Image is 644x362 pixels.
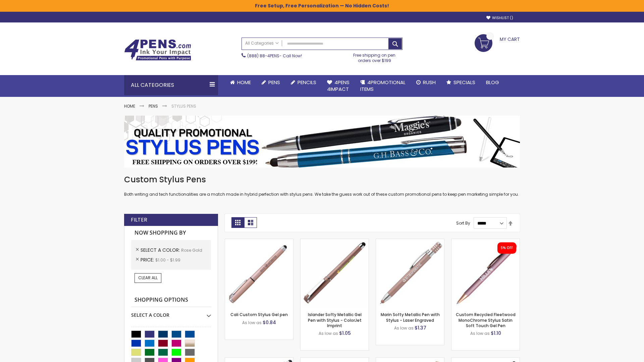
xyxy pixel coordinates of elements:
[141,256,155,263] span: Price
[456,220,470,226] label: Sort By
[298,79,316,86] span: Pencils
[451,239,520,244] a: Custom Recycled Fleetwood MonoChrome Stylus Satin Soft Touch Gel Pen-Rose Gold
[131,216,147,224] strong: Filter
[453,79,475,86] span: Specials
[138,275,158,281] span: Clear All
[124,174,520,197] div: Both writing and tech functionalities are a match made in hybrid perfection with stylus pens. We ...
[247,53,279,59] a: (888) 88-4PENS
[456,312,516,328] a: Custom Recycled Fleetwood MonoChrome Stylus Satin Soft Touch Gel Pen
[181,247,202,253] span: Rose Gold
[225,239,293,307] img: Cali Custom Stylus Gel pen-Rose Gold
[301,239,369,244] a: Islander Softy Metallic Gel Pen with Stylus - ColorJet Imprint-Rose Gold
[301,239,369,307] img: Islander Softy Metallic Gel Pen with Stylus - ColorJet Imprint-Rose Gold
[131,226,211,240] strong: Now Shopping by
[135,273,161,283] a: Clear All
[124,174,520,185] h1: Custom Stylus Pens
[242,320,262,325] span: As low as
[256,75,285,90] a: Pens
[285,75,322,90] a: Pencils
[225,75,256,90] a: Home
[124,103,135,109] a: Home
[263,319,276,326] span: $0.84
[268,79,280,86] span: Pens
[319,330,338,336] span: As low as
[131,293,211,307] strong: Shopping Options
[381,312,440,323] a: Marin Softy Metallic Pen with Stylus - Laser Engraved
[171,103,196,109] strong: Stylus Pens
[231,217,244,228] strong: Grid
[415,324,426,331] span: $1.37
[124,116,520,168] img: Stylus Pens
[225,239,293,244] a: Cali Custom Stylus Gel pen-Rose Gold
[376,239,444,307] img: Marin Softy Metallic Pen with Stylus - Laser Engraved-Rose Gold
[230,312,288,317] a: Cali Custom Stylus Gel pen
[486,15,513,20] a: Wishlist
[124,39,191,61] img: 4Pens Custom Pens and Promotional Products
[486,79,499,86] span: Blog
[376,239,444,244] a: Marin Softy Metallic Pen with Stylus - Laser Engraved-Rose Gold
[501,246,513,250] div: 5% OFF
[308,312,362,328] a: Islander Softy Metallic Gel Pen with Stylus - ColorJet Imprint
[470,330,490,336] span: As low as
[360,79,406,93] span: 4PROMOTIONAL ITEMS
[237,79,251,86] span: Home
[355,75,411,97] a: 4PROMOTIONALITEMS
[141,247,181,253] span: Select A Color
[149,103,158,109] a: Pens
[394,325,414,331] span: As low as
[322,75,355,97] a: 4Pens4impact
[481,75,504,90] a: Blog
[124,75,218,95] div: All Categories
[327,79,350,93] span: 4Pens 4impact
[491,330,501,337] span: $1.10
[411,75,441,90] a: Rush
[245,41,279,46] span: All Categories
[155,257,180,263] span: $1.00 - $1.99
[131,307,211,318] div: Select A Color
[441,75,481,90] a: Specials
[247,53,302,59] span: - Call Now!
[242,38,282,49] a: All Categories
[451,239,520,307] img: Custom Recycled Fleetwood MonoChrome Stylus Satin Soft Touch Gel Pen-Rose Gold
[346,50,403,63] div: Free shipping on pen orders over $199
[423,79,436,86] span: Rush
[339,330,351,337] span: $1.05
